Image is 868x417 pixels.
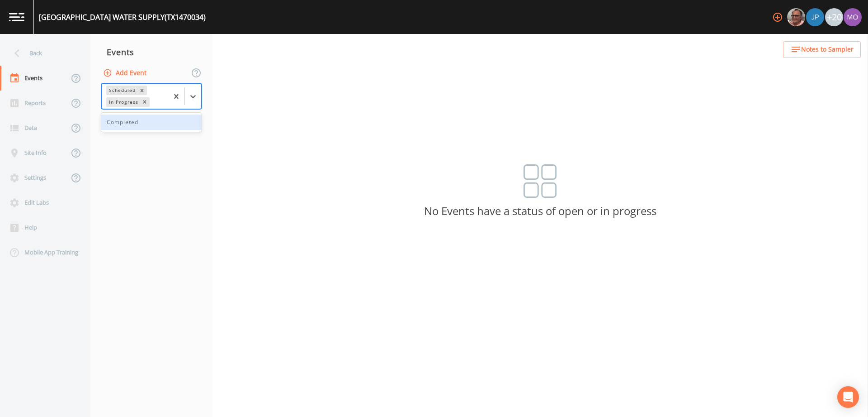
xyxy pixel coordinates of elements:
img: svg%3e [524,164,557,198]
div: [GEOGRAPHIC_DATA] WATER SUPPLY (TX1470034) [39,12,206,23]
div: Mike Franklin [787,8,806,26]
div: In Progress [106,97,140,107]
img: 41241ef155101aa6d92a04480b0d0000 [806,8,824,26]
div: Remove In Progress [140,97,150,107]
button: Notes to Sampler [783,41,861,58]
div: Events [90,41,212,63]
img: e2d790fa78825a4bb76dcb6ab311d44c [787,8,805,26]
span: Notes to Sampler [801,44,854,55]
p: No Events have a status of open or in progress [212,207,868,215]
button: Add Event [101,65,150,81]
div: Scheduled [106,86,137,95]
div: Completed [101,115,202,130]
div: Remove Scheduled [137,86,147,95]
div: Joshua gere Paul [806,8,825,26]
div: +20 [825,8,843,26]
div: Open Intercom Messenger [837,386,859,408]
img: logo [9,13,24,21]
img: 4e251478aba98ce068fb7eae8f78b90c [844,8,862,26]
